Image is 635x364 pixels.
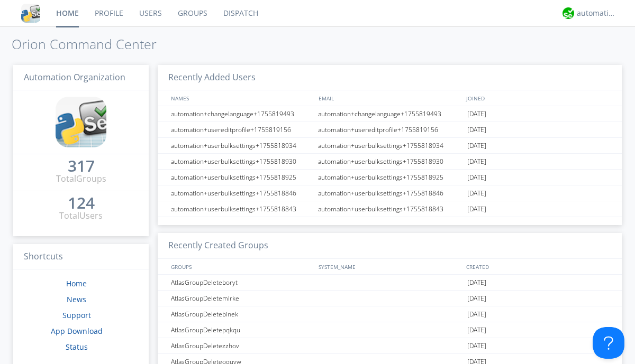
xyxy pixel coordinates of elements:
[67,294,86,304] a: News
[59,210,103,222] div: Total Users
[464,90,612,106] div: JOINED
[467,275,486,291] span: [DATE]
[158,122,622,138] a: automation+usereditprofile+1755819156automation+usereditprofile+1755819156[DATE]
[168,291,315,306] div: AtlasGroupDeletemlrke
[56,97,106,147] img: cddb5a64eb264b2086981ab96f4c1ba7
[467,291,486,306] span: [DATE]
[467,138,486,154] span: [DATE]
[51,326,103,336] a: App Download
[68,161,95,171] div: 317
[467,170,486,185] span: [DATE]
[158,154,622,170] a: automation+userbulksettings+1755818930automation+userbulksettings+1755818930[DATE]
[168,106,315,122] div: automation+changelanguage+1755819493
[158,106,622,122] a: automation+changelanguage+1755819493automation+changelanguage+1755819493[DATE]
[158,306,622,322] a: AtlasGroupDeletebinek[DATE]
[168,170,315,185] div: automation+userbulksettings+1755818925
[315,122,465,137] div: automation+usereditprofile+1755819156
[158,233,622,259] h3: Recently Created Groups
[315,170,465,185] div: automation+userbulksettings+1755818925
[467,338,486,354] span: [DATE]
[168,275,315,290] div: AtlasGroupDeleteboryt
[24,71,125,83] span: Automation Organization
[168,306,315,322] div: AtlasGroupDeletebinek
[66,342,88,352] a: Status
[168,122,315,137] div: automation+usereditprofile+1755819156
[168,138,315,153] div: automation+userbulksettings+1755818934
[158,138,622,154] a: automation+userbulksettings+1755818934automation+userbulksettings+1755818934[DATE]
[168,154,315,169] div: automation+userbulksettings+1755818930
[168,90,313,106] div: NAMES
[158,322,622,338] a: AtlasGroupDeletepqkqu[DATE]
[56,173,106,185] div: Total Groups
[315,138,465,153] div: automation+userbulksettings+1755818934
[158,275,622,291] a: AtlasGroupDeleteboryt[DATE]
[563,7,574,19] img: d2d01cd9b4174d08988066c6d424eccd
[467,322,486,338] span: [DATE]
[467,122,486,138] span: [DATE]
[158,185,622,201] a: automation+userbulksettings+1755818846automation+userbulksettings+1755818846[DATE]
[315,154,465,169] div: automation+userbulksettings+1755818930
[68,161,95,173] a: 317
[315,201,465,217] div: automation+userbulksettings+1755818843
[62,310,91,320] a: Support
[467,106,486,122] span: [DATE]
[21,4,40,23] img: cddb5a64eb264b2086981ab96f4c1ba7
[158,338,622,354] a: AtlasGroupDeletezzhov[DATE]
[315,106,465,122] div: automation+changelanguage+1755819493
[168,259,313,274] div: GROUPS
[464,259,612,274] div: CREATED
[315,185,465,201] div: automation+userbulksettings+1755818846
[467,201,486,217] span: [DATE]
[158,201,622,217] a: automation+userbulksettings+1755818843automation+userbulksettings+1755818843[DATE]
[158,291,622,306] a: AtlasGroupDeletemlrke[DATE]
[168,338,315,353] div: AtlasGroupDeletezzhov
[577,8,616,18] div: automation+atlas
[593,327,624,359] iframe: Toggle Customer Support
[168,322,315,338] div: AtlasGroupDeletepqkqu
[66,278,87,288] a: Home
[68,198,95,208] div: 124
[467,306,486,322] span: [DATE]
[158,65,622,91] h3: Recently Added Users
[467,154,486,170] span: [DATE]
[168,201,315,217] div: automation+userbulksettings+1755818843
[68,198,95,210] a: 124
[158,170,622,185] a: automation+userbulksettings+1755818925automation+userbulksettings+1755818925[DATE]
[13,244,149,270] h3: Shortcuts
[168,185,315,201] div: automation+userbulksettings+1755818846
[467,185,486,201] span: [DATE]
[316,259,464,274] div: SYSTEM_NAME
[316,90,464,106] div: EMAIL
